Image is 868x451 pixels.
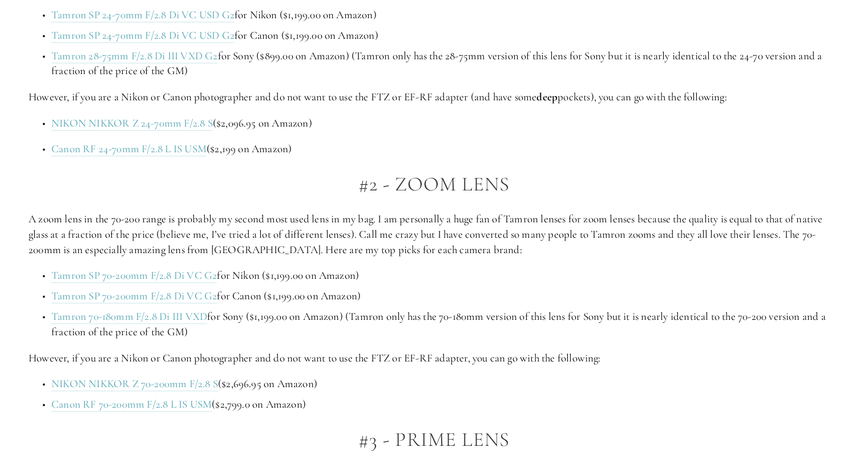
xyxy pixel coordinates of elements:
p: for Canon ($1,199.00 on Amazon) [51,289,839,304]
a: Tamron SP 24-70mm F/2.8 Di VC USD G2 [51,8,235,22]
p: ($2,696.95 on Amazon) [51,376,839,392]
p: for Sony ($899.00 on Amazon) (Tamron only has the 28-75mm version of this lens for Sony but it is... [51,48,839,79]
a: Tamron 28-75mm F/2.8 Di III VXD G2 [51,49,217,63]
p: However, if you are a Nikon or Canon photographer and do not want to use the FTZ or EF-RF adapter... [29,90,839,105]
p: A zoom lens in the 70-200 range is probably my second most used lens in my bag. I am personally a... [29,212,839,257]
a: Tamron SP 70-200mm F/2.8 Di VC G2 [51,289,217,303]
a: Canon RF 24-70mm F/2.8 L IS USM [51,142,207,156]
p: ($2,199 on Amazon) [51,141,839,157]
p: ($2,799.0 on Amazon) [51,397,839,412]
a: Tamron SP 70-200mm F/2.8 Di VC G2 [51,269,217,283]
a: NIKON NIKKOR Z 24-70mm F/2.8 S [51,116,213,131]
a: NIKON NIKKOR Z 70-200mm F/2.8 S [51,377,218,391]
a: Tamron 70-180mm F/2.8 Di III VXD [51,310,207,324]
p: for Nikon ($1,199.00 on Amazon) [51,268,839,283]
a: Tamron SP 24-70mm F/2.8 Di VC USD G2 [51,29,235,43]
h2: #2 - Zoom Lens [29,173,839,196]
p: for Sony ($1,199.00 on Amazon) (Tamron only has the 70-180mm version of this lens for Sony but it... [51,309,839,339]
p: for Nikon ($1,199.00 on Amazon) [51,7,839,23]
p: ($2,096.95 on Amazon) [51,116,839,131]
p: for Canon ($1,199.00 on Amazon) [51,28,839,43]
strong: deep [536,90,558,103]
p: However, if you are a Nikon or Canon photographer and do not want to use the FTZ or EF-RF adapter... [29,351,839,366]
a: Canon RF 70-200mm F/2.8 L IS USM [51,397,212,412]
h2: #3 - Prime Lens [29,429,839,451]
